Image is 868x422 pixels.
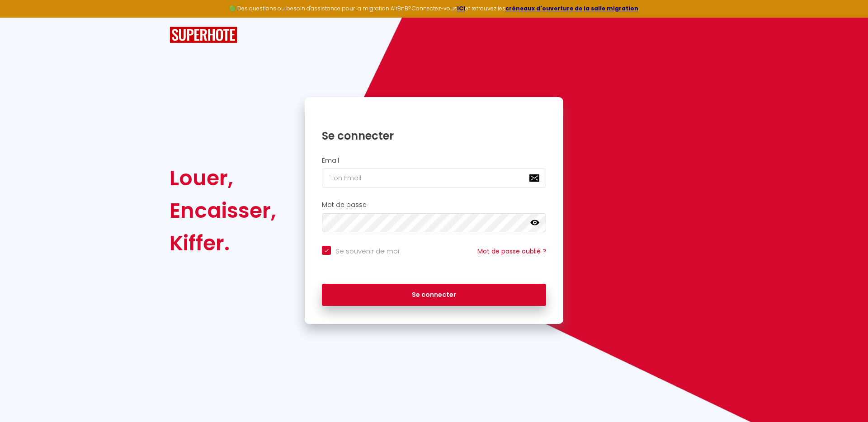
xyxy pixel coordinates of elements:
[477,247,546,256] a: Mot de passe oublié ?
[170,27,237,43] img: SuperHote logo
[170,162,276,194] div: Louer,
[322,201,546,209] h2: Mot de passe
[322,129,546,143] h1: Se connecter
[170,194,276,227] div: Encaisser,
[457,5,465,12] a: ICI
[170,227,276,259] div: Kiffer.
[505,5,638,12] a: créneaux d'ouverture de la salle migration
[322,284,546,306] button: Se connecter
[322,169,546,188] input: Ton Email
[322,157,546,164] h2: Email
